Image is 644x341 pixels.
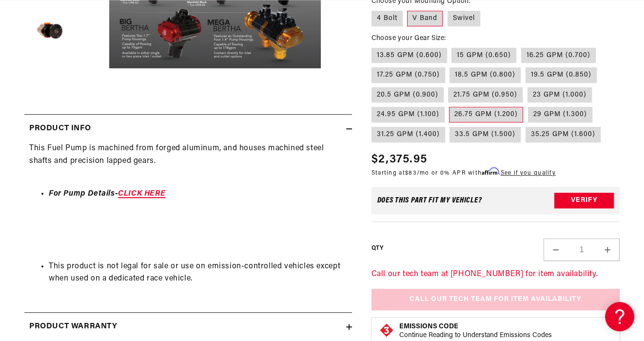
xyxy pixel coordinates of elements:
[29,321,117,333] h2: Product warranty
[449,107,523,123] label: 26.75 GPM (1.200)
[371,68,445,83] label: 17.25 GPM (0.750)
[399,323,458,331] strong: Emissions Code
[399,332,552,341] p: Continue Reading to Understand Emissions Codes
[371,11,403,27] label: 4 Bolt
[526,127,601,142] label: 35.25 GPM (1.600)
[49,261,347,285] li: This product is not legal for sale or use on emission-controlled vehicles except when used on a d...
[371,271,598,279] a: Call our tech team at [PHONE_NUMBER] for item availability.
[377,197,482,205] div: Does This part fit My vehicle?
[527,87,592,103] label: 23 GPM (1.000)
[371,33,447,43] legend: Choose your Gear Size:
[482,168,499,175] span: Affirm
[29,122,91,135] h2: Product Info
[449,127,521,142] label: 33.5 GPM (1.500)
[371,151,428,168] span: $2,375.95
[448,11,480,27] label: Swivel
[405,170,417,176] span: $83
[24,142,352,298] div: This Fuel Pump is machined from forged aluminum, and houses machined steel shafts and precision l...
[371,48,447,63] label: 13.85 GPM (0.600)
[526,68,597,83] label: 19.5 GPM (0.850)
[24,115,352,143] summary: Product Info
[451,48,516,63] label: 15 GPM (0.650)
[500,170,555,176] a: See if you qualify - Learn more about Affirm Financing (opens in modal)
[371,87,444,103] label: 20.5 GPM (0.900)
[371,127,445,142] label: 31.25 GPM (1.400)
[521,48,596,63] label: 16.25 GPM (0.700)
[399,323,552,341] button: Emissions CodeContinue Reading to Understand Emissions Codes
[371,168,556,178] p: Starting at /mo or 0% APR with .
[371,244,384,253] label: QTY
[379,323,394,339] img: Emissions code
[49,190,165,198] strong: For Pump Details-
[371,107,445,123] label: 24.95 GPM (1.100)
[448,87,523,103] label: 21.75 GPM (0.950)
[24,313,352,341] summary: Product warranty
[118,190,165,198] a: CLICK HERE
[407,11,443,27] label: V Band
[554,193,614,209] button: Verify
[449,68,521,83] label: 18.5 GPM (0.800)
[24,9,73,58] button: Load image 5 in gallery view
[528,107,592,123] label: 29 GPM (1.300)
